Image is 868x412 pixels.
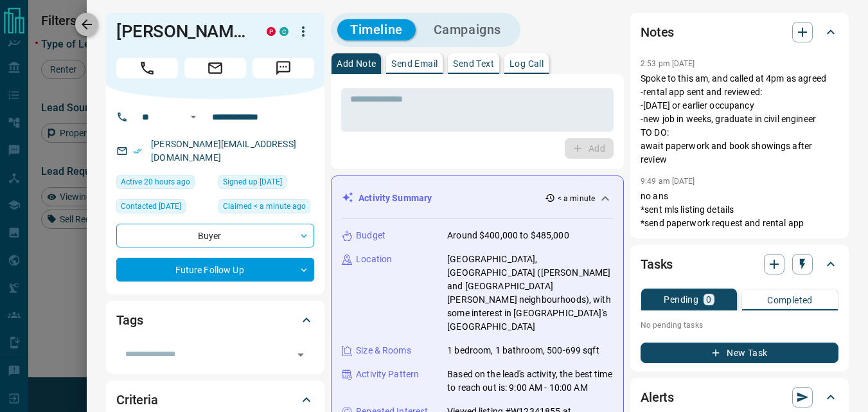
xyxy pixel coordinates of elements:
p: Size & Rooms [356,344,411,357]
h1: [PERSON_NAME] [116,21,247,42]
button: New Task [641,343,838,363]
p: 2:53 pm [DATE] [641,59,695,68]
p: No pending tasks [641,316,838,335]
h2: Alerts [641,387,674,408]
h2: Criteria [116,390,158,410]
button: Campaigns [421,19,514,40]
p: Pending [664,295,698,304]
svg: Email Verified [133,147,142,156]
div: Tags [116,305,314,336]
span: Contacted [DATE] [121,200,181,213]
p: no ans *sent mls listing details *send paperwork request and rental app [641,190,838,230]
button: Timeline [337,19,416,40]
div: condos.ca [279,27,288,36]
span: Call [116,58,178,78]
div: Buyer [116,224,314,247]
p: Send Email [391,59,438,68]
span: Active 20 hours ago [121,175,190,188]
div: Mon Aug 18 2025 [116,175,212,193]
p: < a minute [558,193,595,204]
span: Signed up [DATE] [223,175,282,188]
div: Thu Aug 15 2019 [218,175,314,193]
div: Activity Summary< a minute [342,186,613,210]
p: Activity Summary [359,192,432,205]
p: Add Note [337,59,376,68]
p: Log Call [509,59,544,68]
p: Activity Pattern [356,368,419,381]
p: 9:49 am [DATE] [641,177,695,186]
div: property.ca [267,27,276,36]
h2: Tasks [641,254,673,274]
div: Tasks [641,249,838,280]
button: Open [186,109,201,125]
p: Based on the lead's activity, the best time to reach out is: 9:00 AM - 10:00 AM [447,368,613,395]
h2: Tags [116,310,143,330]
p: Location [356,253,392,266]
span: Claimed < a minute ago [223,200,306,213]
p: 0 [706,295,711,304]
button: Open [292,346,310,364]
p: Around $400,000 to $485,000 [447,229,569,242]
p: Budget [356,229,385,242]
div: Tue Aug 19 2025 [218,199,314,217]
span: Message [252,58,314,78]
p: Completed [767,296,813,305]
p: Send Text [453,59,494,68]
p: 1 bedroom, 1 bathroom, 500-699 sqft [447,344,599,357]
div: Future Follow Up [116,258,314,282]
div: Notes [641,17,838,48]
div: Thu Sep 30 2021 [116,199,212,217]
h2: Notes [641,22,674,42]
p: Spoke to this am, and called at 4pm as agreed -rental app sent and reviewed: -[DATE] or earlier o... [641,72,838,166]
a: [PERSON_NAME][EMAIL_ADDRESS][DOMAIN_NAME] [151,139,296,163]
p: [GEOGRAPHIC_DATA], [GEOGRAPHIC_DATA] ([PERSON_NAME] and [GEOGRAPHIC_DATA][PERSON_NAME] neighbourh... [447,253,613,334]
span: Email [184,58,246,78]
